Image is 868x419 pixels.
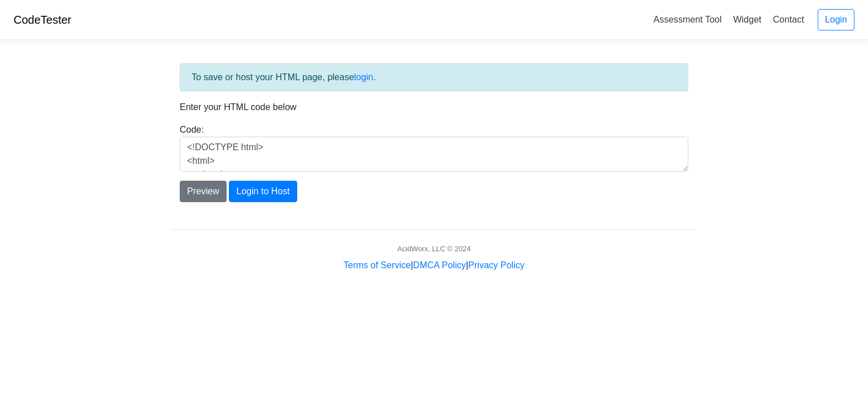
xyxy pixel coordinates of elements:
[818,9,854,30] a: Login
[769,10,809,29] a: Contact
[413,260,466,270] a: DMCA Policy
[354,72,374,82] a: login
[468,260,525,270] a: Privacy Policy
[180,101,688,114] p: Enter your HTML code below
[180,181,227,202] button: Preview
[344,259,524,272] div: | |
[344,260,411,270] a: Terms of Service
[649,10,726,29] a: Assessment Tool
[14,14,71,26] a: CodeTester
[728,10,766,29] a: Widget
[180,137,688,172] textarea: <!DOCTYPE html> <html> <head> <title>Test</title> </head> <body> <h1>Hello, world!</h1> </body> <...
[229,181,297,202] button: Login to Host
[397,243,471,254] div: AcidWorx, LLC © 2024
[180,63,688,91] div: To save or host your HTML page, please .
[171,123,697,172] div: Code:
